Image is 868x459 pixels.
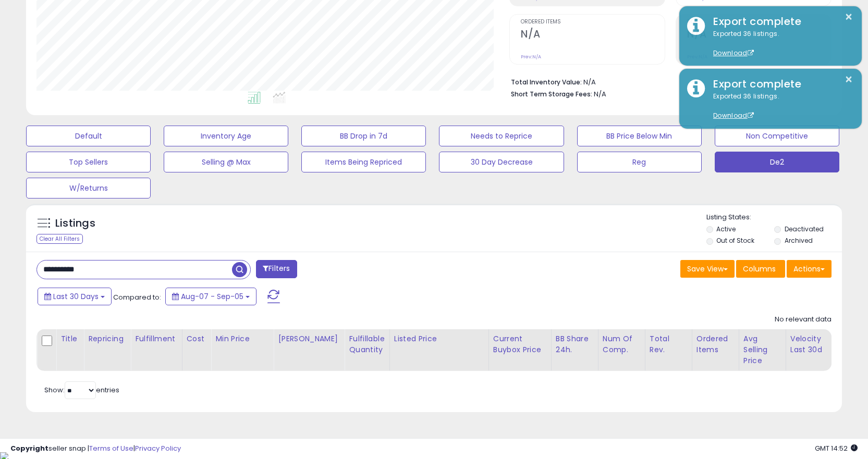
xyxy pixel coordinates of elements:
[680,260,735,278] button: Save View
[775,315,832,325] div: No relevant data
[785,236,813,245] label: Archived
[53,291,99,302] span: Last 30 Days
[278,333,340,344] div: [PERSON_NAME]
[60,333,79,344] div: Title
[135,333,177,344] div: Fulfillment
[736,260,785,278] button: Columns
[113,292,161,302] span: Compared to:
[696,333,735,355] div: Ordered Items
[10,444,181,454] div: seller snap | |
[845,73,853,86] button: ×
[511,90,592,98] b: Short Term Storage Fees:
[349,333,385,355] div: Fulfillable Quantity
[603,333,641,355] div: Num of Comp.
[713,48,754,57] a: Download
[215,333,269,344] div: Min Price
[577,152,702,172] button: Reg
[594,89,606,99] span: N/A
[716,225,736,233] label: Active
[511,75,824,88] li: N/A
[164,152,288,172] button: Selling @ Max
[815,443,858,453] span: 2025-10-6 14:52 GMT
[705,14,854,29] div: Export complete
[164,126,288,146] button: Inventory Age
[256,260,297,278] button: Filters
[705,92,854,121] div: Exported 36 listings.
[394,333,484,344] div: Listed Price
[650,333,688,355] div: Total Rev.
[577,126,702,146] button: BB Price Below Min
[493,333,547,355] div: Current Buybox Price
[55,216,95,231] h5: Listings
[26,178,151,199] button: W/Returns
[89,443,133,453] a: Terms of Use
[10,443,48,453] strong: Copyright
[521,19,665,25] span: Ordered Items
[705,77,854,92] div: Export complete
[439,126,564,146] button: Needs to Reprice
[521,54,541,60] small: Prev: N/A
[790,333,828,355] div: Velocity Last 30d
[521,28,665,42] h2: N/A
[36,234,83,244] div: Clear All Filters
[705,29,854,58] div: Exported 36 listings.
[26,126,151,146] button: Default
[26,152,151,172] button: Top Sellers
[38,288,112,305] button: Last 30 Days
[181,291,243,302] span: Aug-07 - Sep-05
[785,225,824,233] label: Deactivated
[165,288,256,305] button: Aug-07 - Sep-05
[556,333,594,355] div: BB Share 24h.
[715,152,839,172] button: De2
[301,152,426,172] button: Items Being Repriced
[187,333,207,344] div: Cost
[743,333,781,366] div: Avg Selling Price
[715,126,839,146] button: Non Competitive
[511,78,582,86] b: Total Inventory Value:
[301,126,426,146] button: BB Drop in 7d
[713,111,754,120] a: Download
[787,260,832,278] button: Actions
[439,152,564,172] button: 30 Day Decrease
[743,264,776,274] span: Columns
[716,236,754,245] label: Out of Stock
[706,213,842,222] p: Listing States:
[44,385,119,395] span: Show: entries
[135,443,181,453] a: Privacy Policy
[88,333,126,344] div: Repricing
[845,10,853,23] button: ×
